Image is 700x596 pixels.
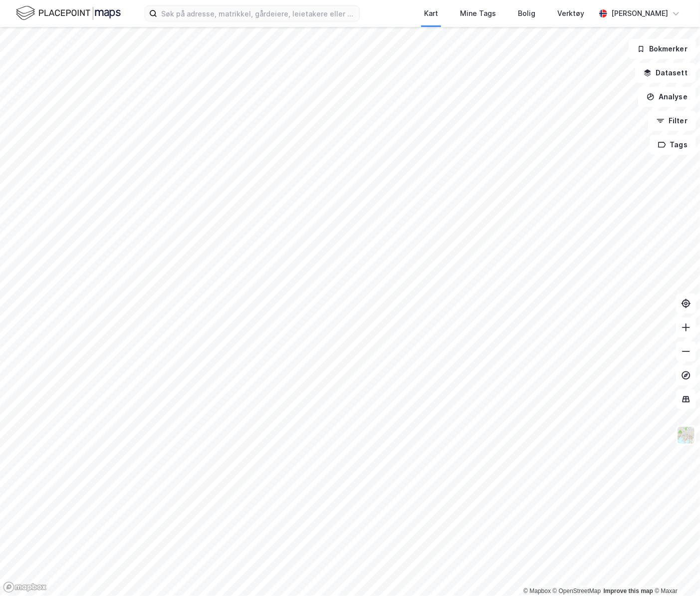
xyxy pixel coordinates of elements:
[424,7,438,19] div: Kart
[518,7,535,19] div: Bolig
[16,4,121,22] img: logo.f888ab2527a4732fd821a326f86c7f29.svg
[157,6,359,21] input: Søk på adresse, matrikkel, gårdeiere, leietakere eller personer
[557,7,584,19] div: Verktøy
[460,7,496,19] div: Mine Tags
[629,39,696,59] button: Bokmerker
[604,588,653,595] a: Improve this map
[3,582,47,593] a: Mapbox homepage
[635,63,696,83] button: Datasett
[611,7,668,19] div: [PERSON_NAME]
[650,135,696,155] button: Tags
[553,588,601,595] a: OpenStreetMap
[648,111,696,131] button: Filter
[650,548,700,596] iframe: Chat Widget
[677,426,696,445] img: Z
[638,87,696,107] button: Analyse
[523,588,551,595] a: Mapbox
